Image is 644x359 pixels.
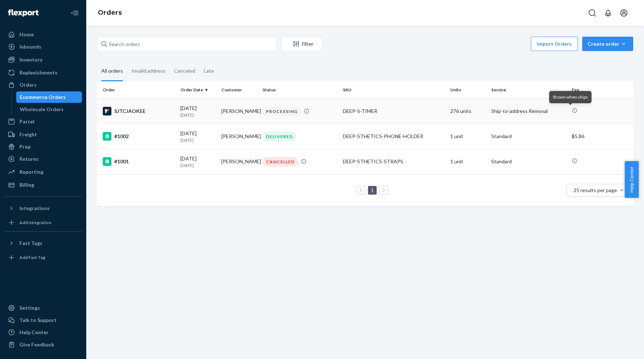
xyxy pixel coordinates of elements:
div: #1001 [103,157,175,166]
div: Prep [19,143,31,150]
div: Talk to Support [19,317,57,324]
div: DEEP-STHETICS-PHONE-HOLDER [343,133,444,140]
div: DEEP-STHETICS-STRAPS [343,158,444,165]
input: Search orders [97,37,277,51]
div: Late [204,62,214,80]
div: Settings [19,304,40,312]
div: CANCELLED [263,157,298,167]
a: Talk to Support [4,314,82,326]
a: Replenishments [4,67,82,78]
div: Create order [588,40,628,47]
button: Open Search Box [585,6,599,20]
th: Service [488,81,569,99]
a: Inventory [4,54,82,65]
td: 1 unit [447,124,488,149]
button: Open account menu [617,6,631,20]
div: Integrations [19,205,50,212]
div: Home [19,31,34,38]
th: Fee [569,81,633,99]
button: Help Center [625,161,639,198]
div: Inbounds [19,43,41,50]
div: DELIVERED [263,132,296,141]
p: Standard [491,133,566,140]
div: Billing [19,181,34,188]
div: Freight [19,131,37,138]
a: Ecommerce Orders [16,91,82,103]
td: 276 units [447,99,488,124]
a: Page 1 is your current page [369,187,375,193]
td: [PERSON_NAME] [218,149,259,174]
div: #1002 [103,132,175,141]
button: Filter [281,37,323,51]
div: Canceled [174,62,195,80]
p: Standard [491,158,566,165]
div: SJTCJAOKEE [103,107,175,115]
img: Flexport logo [8,9,38,17]
div: [DATE] [180,130,216,143]
th: Order Date [178,81,218,99]
a: Returns [4,153,82,165]
p: [DATE] [180,112,216,118]
button: Close Navigation [68,6,82,20]
td: [PERSON_NAME] [218,99,259,124]
div: Orders [19,81,37,88]
div: Give Feedback [19,341,54,348]
button: Open notifications [601,6,615,20]
button: Fast Tags [4,237,82,249]
div: [DATE] [180,155,216,168]
a: Parcel [4,116,82,127]
button: Import Orders [531,37,578,51]
a: Wholesale Orders [16,104,82,115]
div: Shown when ships [549,91,592,103]
div: Returns [19,155,38,163]
div: Ecommerce Orders [20,94,66,101]
a: Add Fast Tag [4,252,82,263]
a: Orders [98,9,122,17]
div: Filter [281,40,322,47]
div: Inventory [19,56,42,63]
div: Invalid address [132,62,165,80]
ol: breadcrumbs [92,3,128,23]
div: Customer [221,87,257,93]
a: Help Center [4,327,82,338]
div: Add Integration [19,219,51,226]
button: Create order [582,37,633,51]
div: Wholesale Orders [20,106,64,113]
td: Ship-to-address Removal [488,99,569,124]
th: SKU [340,81,447,99]
button: Integrations [4,203,82,214]
div: Add Fast Tag [19,254,45,260]
td: 1 unit [447,149,488,174]
a: Add Integration [4,217,82,228]
div: PROCESSING [263,106,301,116]
div: Fast Tags [19,240,42,247]
span: 25 results per page [574,187,617,193]
div: Parcel [19,118,34,125]
td: $5.86 [569,124,633,149]
div: [DATE] [180,105,216,118]
td: [PERSON_NAME] [218,124,259,149]
div: DEEP-S-TIMER [343,108,444,115]
a: Settings [4,302,82,314]
a: Billing [4,179,82,191]
th: Order [97,81,178,99]
p: [DATE] [180,137,216,143]
a: Freight [4,129,82,140]
a: Inbounds [4,41,82,53]
button: Give Feedback [4,339,82,350]
div: Help Center [19,329,49,336]
a: Home [4,29,82,40]
p: [DATE] [180,162,216,168]
a: Reporting [4,166,82,178]
th: Units [447,81,488,99]
a: Orders [4,79,82,91]
div: All orders [101,62,123,81]
a: Prep [4,141,82,153]
div: Reporting [19,168,43,176]
th: Status [260,81,340,99]
div: Replenishments [19,69,57,76]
